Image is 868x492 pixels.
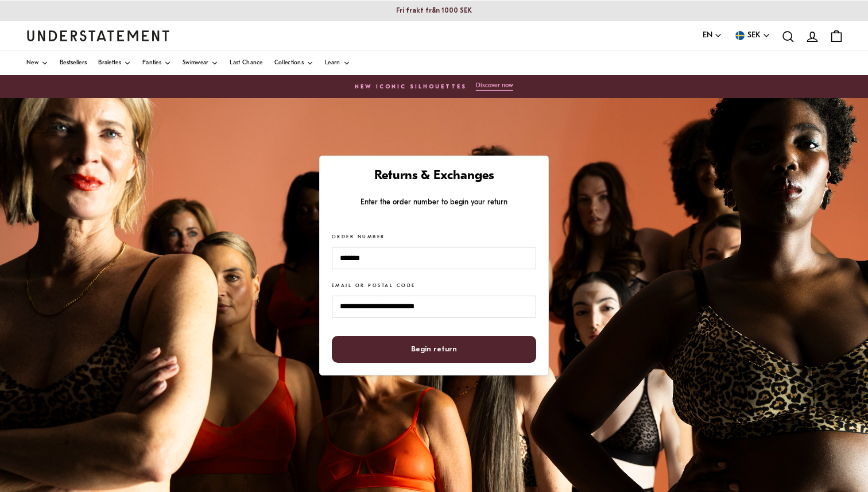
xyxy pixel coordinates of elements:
[26,30,170,41] a: Understatement Homepage
[332,234,385,241] label: Order Number
[274,60,304,66] span: Collections
[332,168,536,185] h1: Returns & Exchanges
[274,51,313,75] a: Collections
[325,60,340,66] span: Learn
[355,84,466,91] h6: New Iconic Silhouettes
[703,29,722,42] button: EN
[98,51,131,75] a: Bralettes
[60,60,87,66] span: Bestsellers
[325,51,350,75] a: Learn
[332,336,536,363] button: Begin return
[142,60,161,66] span: Panties
[230,60,262,66] span: Last Chance
[747,29,761,42] span: SEK
[183,60,208,66] span: Swimwear
[142,51,171,75] a: Panties
[332,282,416,290] label: Email or Postal Code
[26,60,38,66] span: New
[98,60,121,66] span: Bralettes
[476,82,513,90] p: Discover now
[734,29,770,42] button: SEK
[26,51,48,75] a: New
[703,29,712,42] span: EN
[11,79,857,95] a: New Iconic Silhouettes Discover now
[60,51,87,75] a: Bestsellers
[230,51,262,75] a: Last Chance
[332,196,536,208] p: Enter the order number to begin your return
[411,336,457,362] span: Begin return
[183,51,218,75] a: Swimwear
